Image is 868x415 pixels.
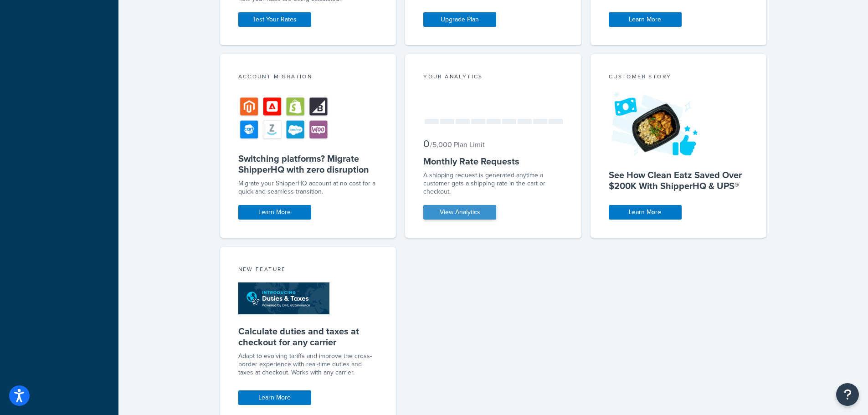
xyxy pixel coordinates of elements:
button: Open Resource Center [836,383,859,406]
h5: Switching platforms? Migrate ShipperHQ with zero disruption [238,153,378,175]
a: Learn More [609,12,682,27]
div: A shipping request is generated anytime a customer gets a shipping rate in the cart or checkout. [423,171,563,196]
a: View Analytics [423,205,496,220]
div: Customer Story [609,72,749,83]
small: / 5,000 Plan Limit [430,139,485,150]
span: 0 [423,136,429,151]
div: Your Analytics [423,72,563,83]
p: Adapt to evolving tariffs and improve the cross-border experience with real-time duties and taxes... [238,352,378,377]
div: Account Migration [238,72,378,83]
a: Learn More [238,205,311,220]
a: Learn More [238,390,311,405]
h5: Calculate duties and taxes at checkout for any carrier [238,326,378,348]
a: Test Your Rates [238,12,311,27]
div: New Feature [238,265,378,276]
div: Migrate your ShipperHQ account at no cost for a quick and seamless transition. [238,179,378,196]
h5: Monthly Rate Requests [423,156,563,167]
a: Upgrade Plan [423,12,496,27]
h5: See How Clean Eatz Saved Over $200K With ShipperHQ & UPS® [609,169,749,191]
a: Learn More [609,205,682,220]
